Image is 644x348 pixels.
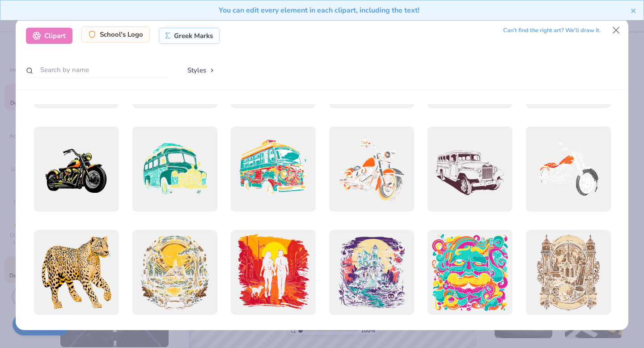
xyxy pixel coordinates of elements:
[159,28,220,44] div: Greek Marks
[7,5,631,16] div: You can edit every element in each clipart, including the text!
[81,26,150,42] div: School's Logo
[26,62,169,78] input: Search by name
[631,5,637,16] button: close
[608,22,625,39] button: Close
[26,28,72,44] div: Clipart
[178,62,225,79] button: Styles
[503,23,601,38] div: Can’t find the right art? We’ll draw it.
